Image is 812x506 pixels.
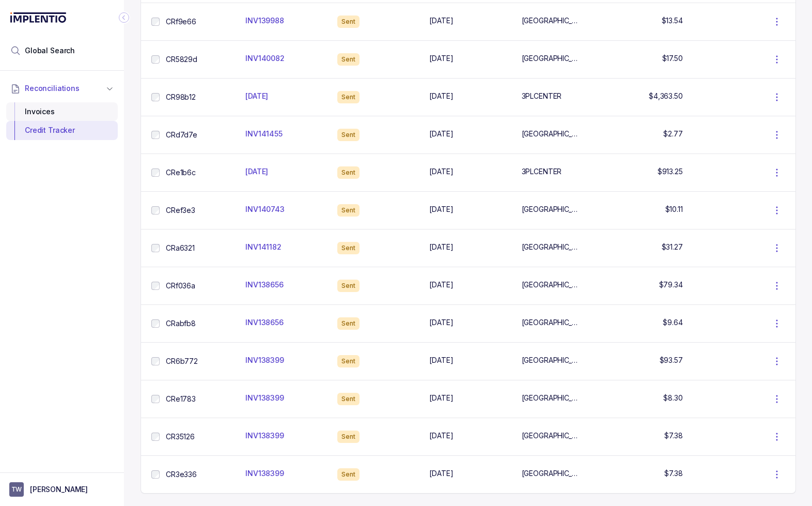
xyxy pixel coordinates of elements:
[151,18,160,26] input: checkbox-checkbox-all
[151,93,160,101] input: checkbox-checkbox-all
[522,393,581,403] p: [GEOGRAPHIC_DATA]
[663,129,682,139] p: $2.77
[166,92,196,102] p: CR98b12
[245,242,282,252] p: INV141182
[151,319,160,328] input: checkbox-checkbox-all
[166,281,195,291] p: CRf036a
[166,469,197,480] p: CR3e336
[6,100,118,142] div: Reconciliations
[662,242,683,252] p: $31.27
[337,129,360,141] div: Sent
[166,130,197,140] p: CRd7d7e
[662,53,683,64] p: $17.50
[337,204,360,217] div: Sent
[429,242,453,252] p: [DATE]
[151,244,160,252] input: checkbox-checkbox-all
[658,166,683,177] p: $913.25
[522,280,581,290] p: [GEOGRAPHIC_DATA]
[166,356,198,366] p: CR6b772
[660,355,683,365] p: $93.57
[151,55,160,64] input: checkbox-checkbox-all
[9,482,115,497] button: User initials[PERSON_NAME]
[337,91,360,103] div: Sent
[6,77,118,100] button: Reconciliations
[166,54,197,65] p: CR5829d
[166,205,195,216] p: CRef3e3
[429,280,453,290] p: [DATE]
[429,129,453,139] p: [DATE]
[429,166,453,177] p: [DATE]
[337,53,360,66] div: Sent
[649,91,683,101] p: $4,363.50
[166,167,196,178] p: CRe1b6c
[151,357,160,365] input: checkbox-checkbox-all
[337,317,360,330] div: Sent
[14,121,110,140] div: Credit Tracker
[522,431,581,441] p: [GEOGRAPHIC_DATA]
[522,355,581,365] p: [GEOGRAPHIC_DATA]
[429,16,453,26] p: [DATE]
[118,11,130,24] div: Collapse Icon
[245,166,268,177] p: [DATE]
[25,83,80,94] span: Reconciliations
[522,53,581,64] p: [GEOGRAPHIC_DATA]
[522,317,581,328] p: [GEOGRAPHIC_DATA]
[337,468,360,481] div: Sent
[659,280,683,290] p: $79.34
[14,102,110,121] div: Invoices
[665,204,683,214] p: $10.11
[245,468,284,479] p: INV138399
[337,242,360,254] div: Sent
[151,206,160,214] input: checkbox-checkbox-all
[663,317,682,328] p: $9.64
[245,393,284,403] p: INV138399
[664,431,682,441] p: $7.38
[337,393,360,405] div: Sent
[151,131,160,139] input: checkbox-checkbox-all
[429,468,453,479] p: [DATE]
[30,484,88,495] p: [PERSON_NAME]
[151,282,160,290] input: checkbox-checkbox-all
[166,394,196,404] p: CRe1783
[337,16,360,28] div: Sent
[151,395,160,403] input: checkbox-checkbox-all
[245,431,284,441] p: INV138399
[429,355,453,365] p: [DATE]
[151,433,160,441] input: checkbox-checkbox-all
[166,318,196,329] p: CRabfb8
[166,243,195,253] p: CRa6321
[522,468,581,479] p: [GEOGRAPHIC_DATA]
[522,242,581,252] p: [GEOGRAPHIC_DATA]
[429,91,453,101] p: [DATE]
[522,129,581,139] p: [GEOGRAPHIC_DATA]
[429,204,453,214] p: [DATE]
[166,17,196,27] p: CRf9e66
[522,204,581,214] p: [GEOGRAPHIC_DATA]
[245,355,284,365] p: INV138399
[337,166,360,179] div: Sent
[245,16,284,26] p: INV139988
[245,280,284,290] p: INV138656
[662,16,683,26] p: $13.54
[337,431,360,443] div: Sent
[151,168,160,177] input: checkbox-checkbox-all
[245,53,285,64] p: INV140082
[522,16,581,26] p: [GEOGRAPHIC_DATA]
[245,129,283,139] p: INV141455
[663,393,682,403] p: $8.30
[337,280,360,292] div: Sent
[166,432,195,442] p: CR35126
[429,393,453,403] p: [DATE]
[429,317,453,328] p: [DATE]
[522,166,562,177] p: 3PLCENTER
[429,53,453,64] p: [DATE]
[25,45,75,56] span: Global Search
[522,91,562,101] p: 3PLCENTER
[337,355,360,367] div: Sent
[429,431,453,441] p: [DATE]
[664,468,682,479] p: $7.38
[245,317,284,328] p: INV138656
[245,91,268,101] p: [DATE]
[9,482,24,497] span: User initials
[151,470,160,479] input: checkbox-checkbox-all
